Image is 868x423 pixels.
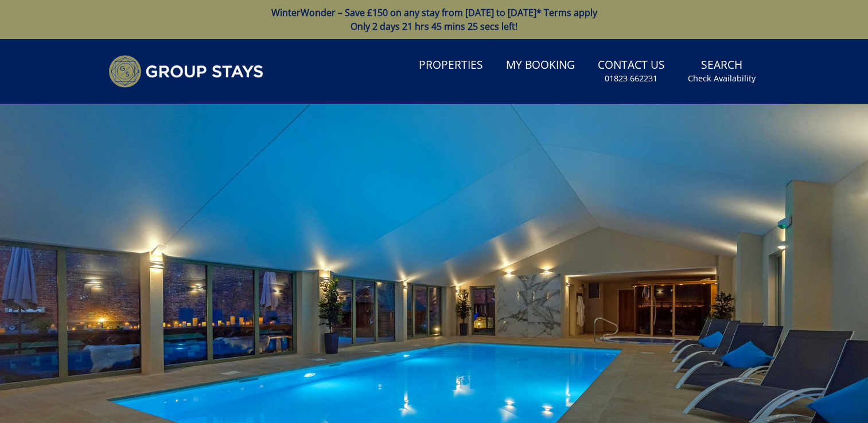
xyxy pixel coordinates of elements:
a: My Booking [501,53,579,79]
small: Check Availability [688,73,756,84]
span: Only 2 days 21 hrs 45 mins 25 secs left! [351,20,517,33]
small: 01823 662231 [605,73,657,84]
a: SearchCheck Availability [683,53,760,90]
a: Properties [414,53,488,79]
img: Group Stays [108,55,263,88]
a: Contact Us01823 662231 [593,53,670,90]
